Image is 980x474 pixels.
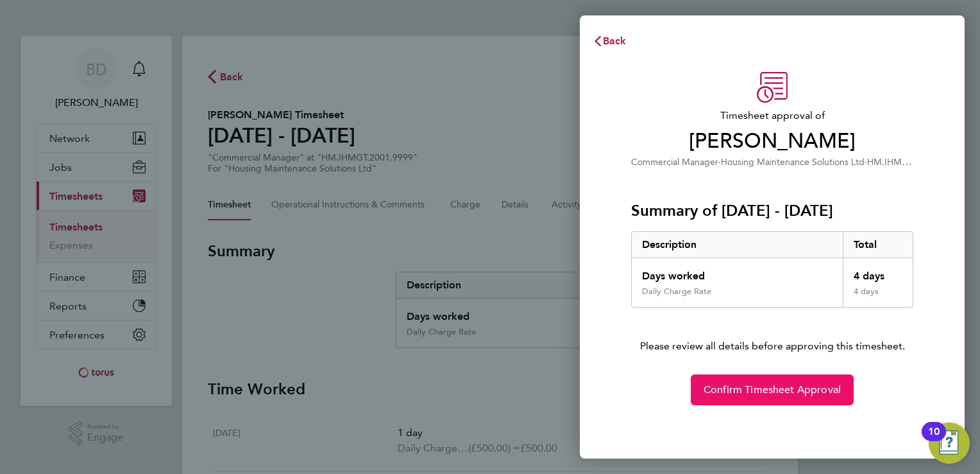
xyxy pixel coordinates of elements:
[843,286,913,307] div: 4 days
[631,157,718,168] span: Commercial Manager
[631,231,913,308] div: Summary of 04 - 10 Aug 2025
[631,108,913,123] span: Timesheet approval of
[631,128,913,154] span: [PERSON_NAME]
[603,35,627,47] span: Back
[843,232,913,258] div: Total
[865,157,867,168] span: ·
[580,28,639,54] button: Back
[632,232,843,258] div: Description
[631,200,913,221] h3: Summary of [DATE] - [DATE]
[691,374,854,405] button: Confirm Timesheet Approval
[718,157,721,168] span: ·
[642,286,711,297] div: Daily Charge Rate
[929,423,970,464] button: Open Resource Center, 10 new notifications
[867,155,959,168] span: HM.IHMGT.2001.9999
[704,383,841,396] span: Confirm Timesheet Approval
[721,157,865,168] span: Housing Maintenance Solutions Ltd
[928,432,940,448] div: 10
[843,258,913,286] div: 4 days
[616,308,929,354] p: Please review all details before approving this timesheet.
[632,258,843,286] div: Days worked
